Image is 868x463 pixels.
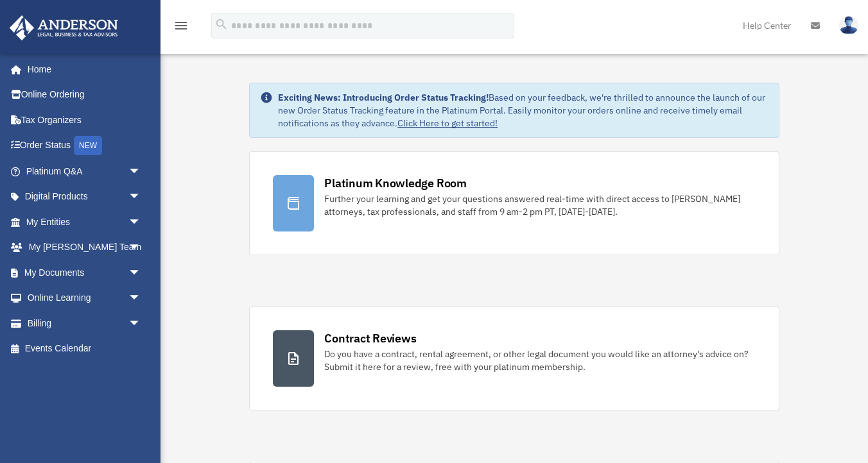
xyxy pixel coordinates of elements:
[128,260,154,286] span: arrow_drop_down
[278,92,489,103] strong: Exciting News: Introducing Order Status Tracking!
[128,209,154,235] span: arrow_drop_down
[397,117,498,129] a: Click Here to get started!
[74,136,102,155] div: NEW
[128,235,154,261] span: arrow_drop_down
[9,82,161,108] a: Online Ordering
[9,336,161,362] a: Events Calendar
[324,348,756,373] div: Do you have a contract, rental agreement, or other legal document you would like an attorney's ad...
[324,175,467,191] div: Platinum Knowledge Room
[173,18,189,33] i: menu
[9,184,161,210] a: Digital Productsarrow_drop_down
[278,91,768,130] div: Based on your feedback, we're thrilled to announce the launch of our new Order Status Tracking fe...
[9,310,161,336] a: Billingarrow_drop_down
[9,158,161,184] a: Platinum Q&Aarrow_drop_down
[128,158,154,185] span: arrow_drop_down
[249,151,779,255] a: Platinum Knowledge Room Further your learning and get your questions answered real-time with dire...
[9,107,161,133] a: Tax Organizers
[6,15,122,40] img: Anderson Advisors Platinum Portal
[9,133,161,159] a: Order StatusNEW
[128,285,154,312] span: arrow_drop_down
[173,22,189,33] a: menu
[324,330,416,346] div: Contract Reviews
[9,235,161,260] a: My [PERSON_NAME] Teamarrow_drop_down
[128,184,154,210] span: arrow_drop_down
[839,16,858,35] img: User Pic
[249,307,779,410] a: Contract Reviews Do you have a contract, rental agreement, or other legal document you would like...
[9,260,161,285] a: My Documentsarrow_drop_down
[324,192,756,218] div: Further your learning and get your questions answered real-time with direct access to [PERSON_NAM...
[214,17,229,31] i: search
[9,209,161,235] a: My Entitiesarrow_drop_down
[9,285,161,311] a: Online Learningarrow_drop_down
[128,310,154,337] span: arrow_drop_down
[9,56,154,82] a: Home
